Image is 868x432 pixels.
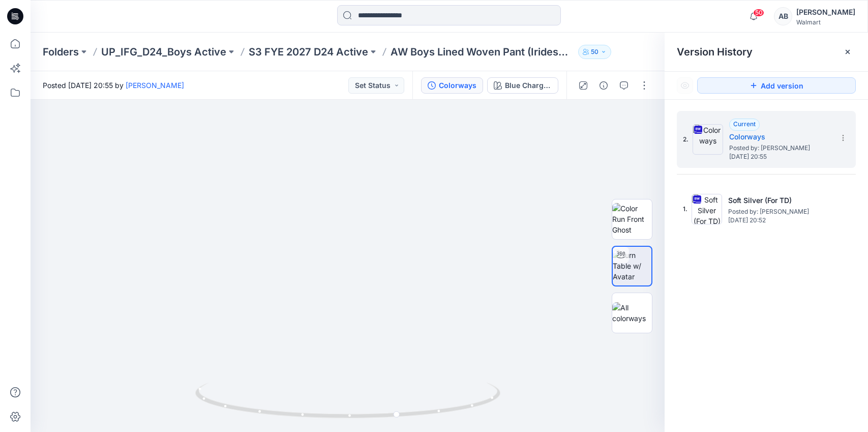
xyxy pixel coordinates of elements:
[43,80,184,91] span: Posted [DATE] 20:55 by
[753,9,764,17] span: 50
[774,7,792,25] div: AB
[729,153,831,160] span: [DATE] 20:55
[101,45,226,59] a: UP_IFG_D24_Boys Active
[578,45,611,59] button: 50
[595,77,612,94] button: Details
[728,207,830,217] span: Posted by: Yunjin Chae
[487,77,558,94] button: Blue Charge/ Blue Silver
[421,77,483,94] button: Colorways
[439,80,476,91] div: Colorways
[677,77,693,94] button: Show Hidden Versions
[249,45,368,59] a: S3 FYE 2027 D24 Active
[728,194,830,207] h5: Soft Silver (For TD)
[43,45,79,59] a: Folders
[733,120,756,128] span: Current
[692,194,722,224] img: Soft Silver (For TD)
[728,217,830,224] span: [DATE] 20:52
[391,45,574,59] p: AW Boys Lined Woven Pant (Iridescent Fabric)
[729,143,831,153] span: Posted by: Yunjin Chae
[697,77,856,94] button: Add version
[613,250,651,282] img: Turn Table w/ Avatar
[683,135,689,144] span: 2.
[796,18,855,26] div: Walmart
[729,131,831,143] h5: Colorways
[612,203,652,235] img: Color Run Front Ghost
[505,80,552,91] div: Blue Charge/ Blue Silver
[693,124,723,155] img: Colorways
[844,48,852,56] button: Close
[126,81,184,90] a: [PERSON_NAME]
[796,6,855,18] div: [PERSON_NAME]
[612,302,652,324] img: All colorways
[591,46,598,57] p: 50
[683,205,687,214] span: 1.
[677,46,753,58] span: Version History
